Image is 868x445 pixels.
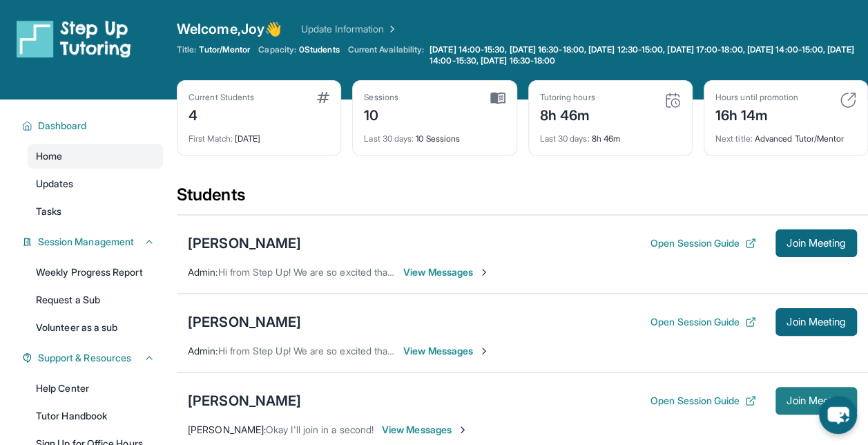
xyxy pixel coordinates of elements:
[650,315,756,329] button: Open Session Guide
[266,424,374,435] span: Okay I'll join in a second!
[479,345,490,357] img: Chevron-Right
[715,125,856,144] div: Advanced Tutor/Mentor
[189,133,233,144] span: First Match :
[38,119,87,133] span: Dashboard
[427,44,868,66] a: [DATE] 14:00-15:30, [DATE] 16:30-18:00, [DATE] 12:30-15:00, [DATE] 17:00-18:00, [DATE] 14:00-15:0...
[430,44,865,66] span: [DATE] 14:00-15:30, [DATE] 16:30-18:00, [DATE] 12:30-15:00, [DATE] 17:00-18:00, [DATE] 14:00-15:0...
[540,133,590,144] span: Last 30 days :
[299,44,340,55] span: 0 Students
[775,308,857,336] button: Join Meeting
[188,424,266,435] span: [PERSON_NAME] :
[540,92,595,103] div: Tutoring hours
[36,205,61,218] span: Tasks
[177,19,282,39] span: Welcome, Joy 👋
[301,22,398,36] a: Update Information
[28,144,163,169] a: Home
[540,125,681,144] div: 8h 46m
[364,92,398,103] div: Sessions
[715,133,753,144] span: Next title :
[382,423,468,437] span: View Messages
[28,287,163,312] a: Request a Sub
[403,265,490,279] span: View Messages
[32,235,155,249] button: Session Management
[403,344,490,358] span: View Messages
[715,103,798,125] div: 16h 14m
[840,92,856,108] img: card
[775,387,857,415] button: Join Meeting
[177,184,868,214] div: Students
[188,345,218,357] span: Admin :
[650,236,756,250] button: Open Session Guide
[177,44,196,55] span: Title:
[188,266,218,278] span: Admin :
[188,234,301,253] div: [PERSON_NAME]
[189,125,329,144] div: [DATE]
[775,229,857,257] button: Join Meeting
[787,318,846,326] span: Join Meeting
[664,92,681,108] img: card
[787,397,846,405] span: Join Meeting
[32,119,155,133] button: Dashboard
[258,44,296,55] span: Capacity:
[364,103,398,125] div: 10
[38,351,131,365] span: Support & Resources
[457,424,468,435] img: Chevron-Right
[28,404,163,428] a: Tutor Handbook
[28,376,163,401] a: Help Center
[650,394,756,408] button: Open Session Guide
[36,149,62,163] span: Home
[317,92,329,103] img: card
[28,199,163,224] a: Tasks
[348,44,424,66] span: Current Availability:
[787,239,846,247] span: Join Meeting
[364,125,505,144] div: 10 Sessions
[364,133,414,144] span: Last 30 days :
[28,315,163,340] a: Volunteer as a sub
[715,92,798,103] div: Hours until promotion
[188,312,301,332] div: [PERSON_NAME]
[189,103,254,125] div: 4
[819,396,857,434] button: chat-button
[479,267,490,278] img: Chevron-Right
[28,260,163,285] a: Weekly Progress Report
[32,351,155,365] button: Support & Resources
[36,177,74,191] span: Updates
[28,171,163,196] a: Updates
[17,19,131,58] img: logo
[189,92,254,103] div: Current Students
[540,103,595,125] div: 8h 46m
[490,92,505,104] img: card
[188,391,301,410] div: [PERSON_NAME]
[38,235,134,249] span: Session Management
[199,44,250,55] span: Tutor/Mentor
[384,22,398,36] img: Chevron Right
